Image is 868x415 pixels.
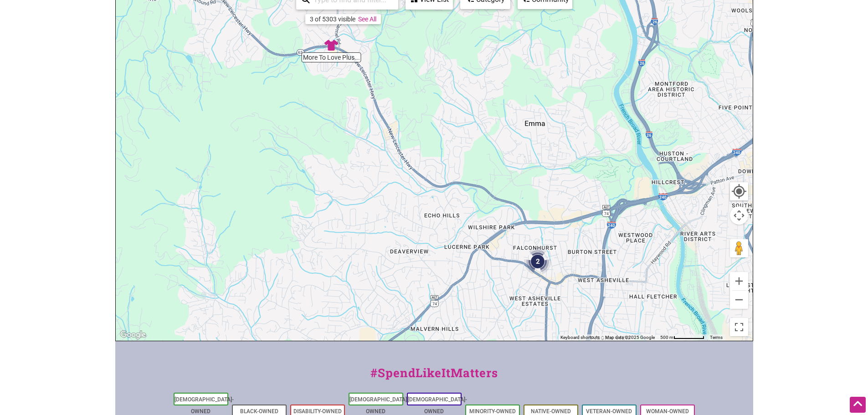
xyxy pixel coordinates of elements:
[358,15,376,23] a: See All
[586,408,632,415] a: Veteran-Owned
[850,397,866,413] div: Scroll Back to Top
[710,335,723,340] a: Terms (opens in new tab)
[730,206,748,225] button: Map camera controls
[730,182,748,200] button: Your Location
[310,15,355,23] div: 3 of 5303 visible
[118,329,148,341] a: Open this area in Google Maps (opens a new window)
[657,334,707,341] button: Map Scale: 500 m per 64 pixels
[730,239,748,257] button: Drag Pegman onto the map to open Street View
[293,408,342,415] a: Disability-Owned
[524,248,551,275] div: 2
[560,334,600,341] button: Keyboard shortcuts
[240,408,278,415] a: Black-Owned
[660,335,673,340] span: 500 m
[469,408,516,415] a: Minority-Owned
[408,396,467,415] a: [DEMOGRAPHIC_DATA]-Owned
[605,335,655,340] span: Map data ©2025 Google
[730,272,748,290] button: Zoom in
[531,408,571,415] a: Native-Owned
[324,38,338,52] div: More To Love Plus Size Consignment
[115,364,753,391] div: #SpendLikeItMatters
[349,396,409,415] a: [DEMOGRAPHIC_DATA]-Owned
[646,408,689,415] a: Woman-Owned
[118,329,148,341] img: Google
[175,396,234,415] a: [DEMOGRAPHIC_DATA]-Owned
[730,291,748,309] button: Zoom out
[729,317,749,337] button: Toggle fullscreen view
